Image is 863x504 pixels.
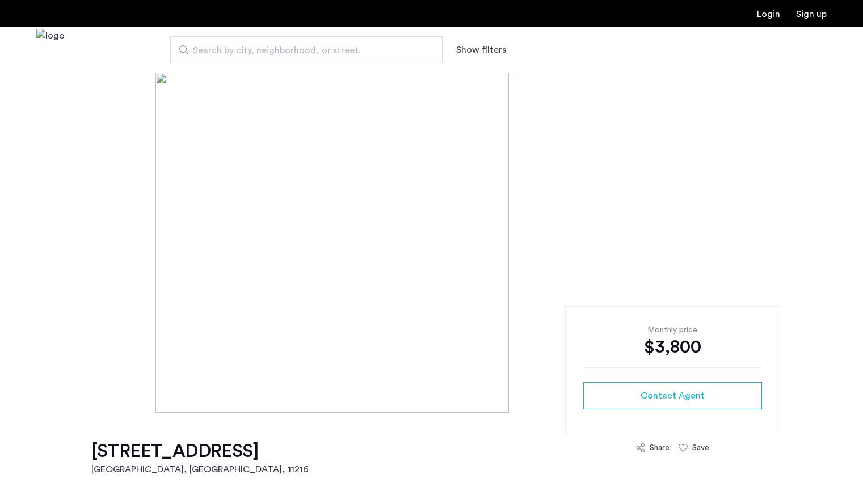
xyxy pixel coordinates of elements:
a: [STREET_ADDRESS][GEOGRAPHIC_DATA], [GEOGRAPHIC_DATA], 11216 [91,440,309,476]
img: [object%20Object] [155,73,708,413]
div: Save [692,442,709,454]
a: Registration [796,10,827,19]
input: Apartment Search [170,36,443,63]
button: Show or hide filters [456,43,506,57]
a: Login [757,10,780,19]
h1: [STREET_ADDRESS] [91,440,309,463]
button: button [583,382,762,409]
h2: [GEOGRAPHIC_DATA], [GEOGRAPHIC_DATA] , 11216 [91,463,309,476]
div: $3,800 [583,336,762,358]
div: Share [650,442,670,454]
a: Cazamio Logo [36,29,65,71]
img: logo [36,29,65,71]
div: Monthly price [583,324,762,336]
span: Contact Agent [641,389,705,403]
span: Search by city, neighborhood, or street. [193,44,411,57]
